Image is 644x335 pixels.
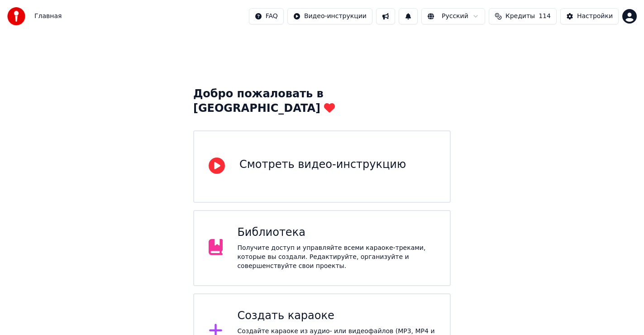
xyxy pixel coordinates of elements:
[34,12,62,21] nav: breadcrumb
[237,244,435,271] div: Получите доступ и управляйте всеми караоке-треками, которые вы создали. Редактируйте, организуйте...
[560,8,619,24] button: Настройки
[577,12,613,21] div: Настройки
[239,158,406,172] div: Смотреть видео-инструкцию
[237,225,435,240] div: Библиотека
[7,7,25,25] img: youka
[506,12,535,21] span: Кредиты
[539,12,551,21] span: 114
[193,87,451,116] div: Добро пожаловать в [GEOGRAPHIC_DATA]
[287,8,372,24] button: Видео-инструкции
[237,309,435,323] div: Создать караоке
[249,8,284,24] button: FAQ
[489,8,557,24] button: Кредиты114
[34,12,62,21] span: Главная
